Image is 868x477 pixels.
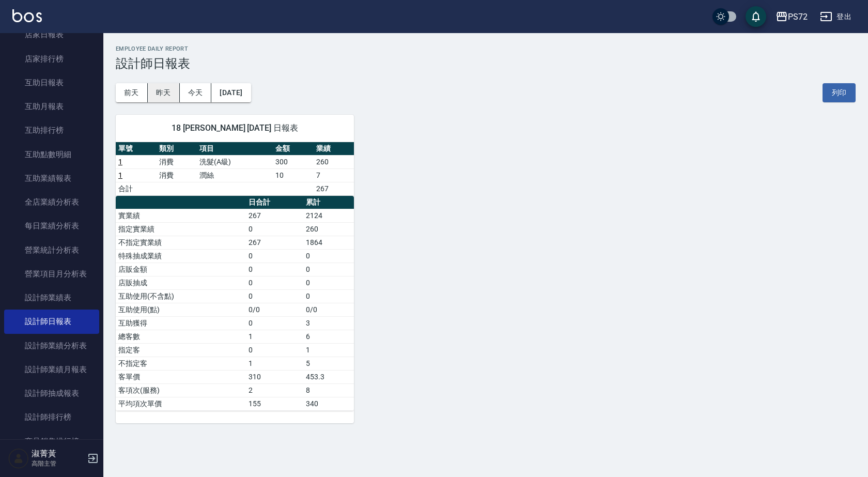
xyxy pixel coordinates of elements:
[4,334,99,358] a: 設計師業績分析表
[746,6,766,27] button: save
[246,236,303,249] td: 267
[4,95,99,118] a: 互助月報表
[771,6,812,27] button: PS72
[303,303,354,316] td: 0/0
[273,142,314,156] th: 金額
[116,142,157,156] th: 單號
[118,171,122,179] a: 1
[246,249,303,263] td: 0
[157,168,197,182] td: 消費
[4,429,99,453] a: 商品銷售排行榜
[303,289,354,303] td: 0
[303,370,354,383] td: 453.3
[116,383,246,397] td: 客項次(服務)
[116,357,246,370] td: 不指定客
[157,142,197,156] th: 類別
[116,330,246,343] td: 總客數
[116,45,856,52] h2: Employee Daily Report
[246,222,303,236] td: 0
[4,381,99,405] a: 設計師抽成報表
[116,289,246,303] td: 互助使用(不含點)
[116,209,246,222] td: 實業績
[4,23,99,47] a: 店家日報表
[246,330,303,343] td: 1
[4,238,99,262] a: 營業統計分析表
[116,263,246,276] td: 店販金額
[12,9,42,22] img: Logo
[314,168,354,182] td: 7
[116,397,246,410] td: 平均項次單價
[246,209,303,222] td: 267
[197,155,273,168] td: 洗髮(A級)
[303,330,354,343] td: 6
[4,310,99,333] a: 設計師日報表
[116,56,856,71] h3: 設計師日報表
[148,83,180,102] button: 昨天
[8,448,29,469] img: Person
[32,459,84,468] p: 高階主管
[211,83,251,102] button: [DATE]
[246,263,303,276] td: 0
[246,397,303,410] td: 155
[246,357,303,370] td: 1
[4,118,99,142] a: 互助排行榜
[4,262,99,286] a: 營業項目月分析表
[246,303,303,316] td: 0/0
[197,168,273,182] td: 潤絲
[116,370,246,383] td: 客單價
[303,236,354,249] td: 1864
[788,10,808,23] div: PS72
[823,83,856,102] button: 列印
[4,214,99,238] a: 每日業績分析表
[314,182,354,195] td: 267
[116,249,246,263] td: 特殊抽成業績
[273,168,314,182] td: 10
[4,71,99,95] a: 互助日報表
[157,155,197,168] td: 消費
[303,209,354,222] td: 2124
[246,370,303,383] td: 310
[246,343,303,357] td: 0
[246,316,303,330] td: 0
[4,358,99,381] a: 設計師業績月報表
[303,343,354,357] td: 1
[116,236,246,249] td: 不指定實業績
[303,222,354,236] td: 260
[273,155,314,168] td: 300
[303,357,354,370] td: 5
[303,383,354,397] td: 8
[32,449,84,459] h5: 淑菁黃
[116,316,246,330] td: 互助獲得
[116,182,157,195] td: 合計
[4,166,99,190] a: 互助業績報表
[116,276,246,289] td: 店販抽成
[197,142,273,156] th: 項目
[4,47,99,71] a: 店家排行榜
[4,190,99,214] a: 全店業績分析表
[303,397,354,410] td: 340
[303,263,354,276] td: 0
[303,276,354,289] td: 0
[246,196,303,209] th: 日合計
[303,316,354,330] td: 3
[116,83,148,102] button: 前天
[246,276,303,289] td: 0
[303,249,354,263] td: 0
[116,196,354,411] table: a dense table
[314,155,354,168] td: 260
[4,286,99,310] a: 設計師業績表
[180,83,212,102] button: 今天
[246,289,303,303] td: 0
[314,142,354,156] th: 業績
[116,343,246,357] td: 指定客
[816,7,856,26] button: 登出
[4,143,99,166] a: 互助點數明細
[128,123,342,133] span: 18 [PERSON_NAME] [DATE] 日報表
[118,158,122,166] a: 1
[246,383,303,397] td: 2
[116,222,246,236] td: 指定實業績
[4,405,99,429] a: 設計師排行榜
[116,142,354,196] table: a dense table
[116,303,246,316] td: 互助使用(點)
[303,196,354,209] th: 累計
